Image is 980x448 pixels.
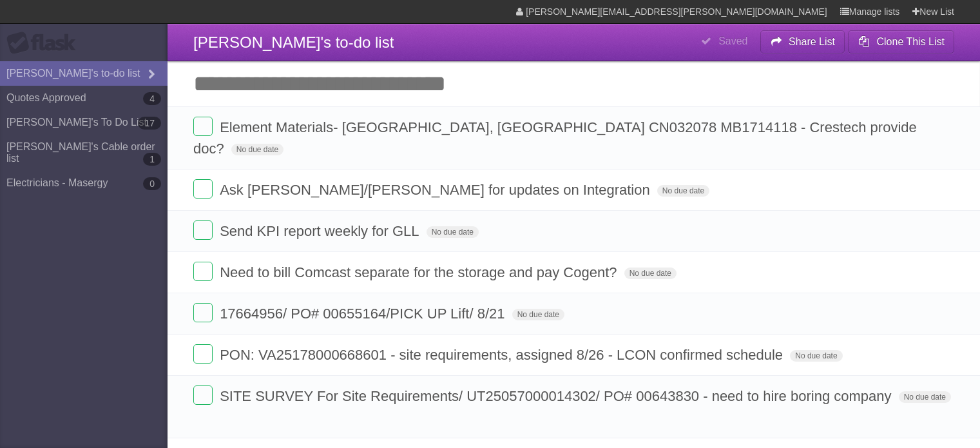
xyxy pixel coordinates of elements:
[193,34,394,51] span: [PERSON_NAME]'s to-do list
[220,347,786,363] span: PON: VA25178000668601 - site requirements, assigned 8/26 - LCON confirmed schedule
[193,344,213,364] label: Done
[220,306,508,322] span: 17664956/ PO# 00655164/PICK UP Lift/ 8/21
[789,36,835,47] b: Share List
[220,223,422,239] span: Send KPI report weekly for GLL
[220,182,653,198] span: Ask [PERSON_NAME]/[PERSON_NAME] for updates on Integration
[876,36,945,47] b: Clone This List
[193,119,917,157] span: Element Materials- [GEOGRAPHIC_DATA], [GEOGRAPHIC_DATA] CN032078 MB1714118 - Crestech provide doc?
[193,262,213,281] label: Done
[193,117,213,136] label: Done
[220,388,894,404] span: SITE SURVEY For Site Requirements/ UT25057000014302/ PO# 00643830 - need to hire boring company
[143,92,161,105] b: 4
[220,264,620,280] span: Need to bill Comcast separate for the storage and pay Cogent?
[512,309,564,320] span: No due date
[790,350,842,362] span: No due date
[143,153,161,166] b: 1
[193,303,213,322] label: Done
[6,32,84,55] div: Flask
[760,30,845,54] button: Share List
[143,177,161,190] b: 0
[193,220,213,240] label: Done
[193,179,213,199] label: Done
[899,391,951,403] span: No due date
[427,226,479,238] span: No due date
[657,185,709,197] span: No due date
[848,30,954,54] button: Clone This List
[231,144,283,155] span: No due date
[718,35,747,46] b: Saved
[138,117,161,130] b: 17
[193,385,213,405] label: Done
[624,268,677,279] span: No due date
